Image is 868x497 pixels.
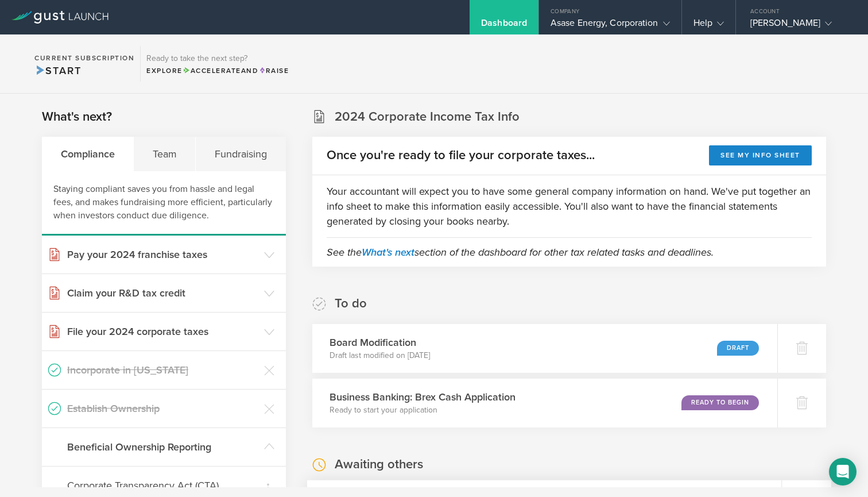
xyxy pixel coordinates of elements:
[183,67,259,75] span: and
[693,17,724,34] div: Help
[330,404,516,416] p: Ready to start your application
[551,17,670,34] div: Asase Energy, Corporation
[709,145,812,165] button: See my info sheet
[67,286,258,300] h3: Claim your R&D tax credit
[146,55,289,63] h3: Ready to take the next step?
[481,17,527,34] div: Dashboard
[717,341,759,356] div: Draft
[140,46,294,82] div: Ready to take the next step?ExploreAccelerateandRaise
[312,324,777,373] div: Board ModificationDraft last modified on [DATE]Draft
[196,137,285,171] div: Fundraising
[146,66,289,76] div: Explore
[42,109,112,125] h2: What's next?
[335,295,367,312] h2: To do
[42,137,134,171] div: Compliance
[362,246,414,259] a: What's next
[330,390,516,404] h3: Business Banking: Brex Cash Application
[67,247,258,262] h3: Pay your 2024 franchise taxes
[34,64,81,77] span: Start
[330,335,430,350] h3: Board Modification
[67,363,258,377] h3: Incorporate in [US_STATE]
[330,350,430,361] p: Draft last modified on [DATE]
[327,147,595,164] h2: Once you're ready to file your corporate taxes...
[34,55,134,61] h2: Current Subscription
[134,137,196,171] div: Team
[67,440,258,454] h3: Beneficial Ownership Reporting
[327,246,714,259] em: See the section of the dashboard for other tax related tasks and deadlines.
[327,184,812,229] p: Your accountant will expect you to have some general company information on hand. We've put toget...
[258,67,289,75] span: Raise
[42,171,286,236] div: Staying compliant saves you from hassle and legal fees, and makes fundraising more efficient, par...
[183,67,241,75] span: Accelerate
[829,458,857,486] div: Open Intercom Messenger
[67,401,258,416] h3: Establish Ownership
[335,109,520,125] h2: 2024 Corporate Income Tax Info
[750,17,848,34] div: [PERSON_NAME]
[681,395,759,410] div: Ready to Begin
[67,324,258,339] h3: File your 2024 corporate taxes
[312,379,777,427] div: Business Banking: Brex Cash ApplicationReady to start your applicationReady to Begin
[335,456,423,473] h2: Awaiting others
